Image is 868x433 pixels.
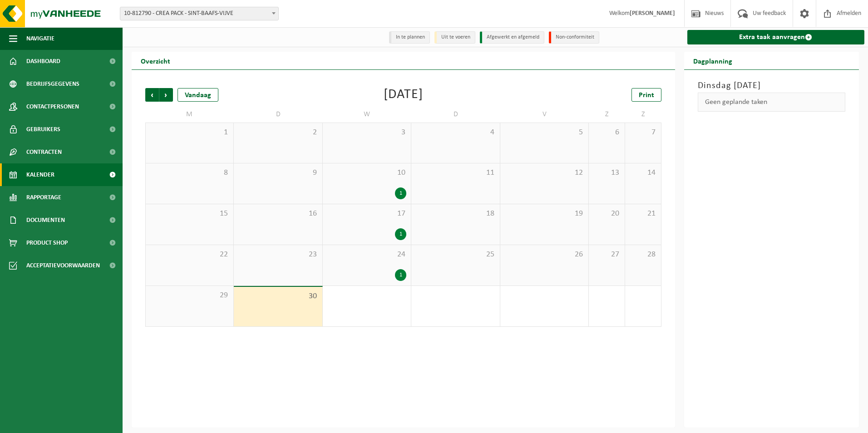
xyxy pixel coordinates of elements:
[416,168,495,178] span: 11
[395,187,406,199] div: 1
[630,250,656,260] span: 28
[26,50,60,73] span: Dashboard
[327,250,406,260] span: 24
[238,209,317,219] span: 16
[505,209,584,219] span: 19
[549,31,599,44] li: Non-conformiteit
[593,250,620,260] span: 27
[323,106,411,123] td: W
[505,168,584,178] span: 12
[593,168,620,178] span: 13
[178,88,218,102] div: Vandaag
[120,7,278,20] span: 10-812790 - CREA PACK - SINT-BAAFS-VIJVE
[26,163,54,186] span: Kalender
[150,290,229,300] span: 29
[416,128,495,138] span: 4
[639,92,654,99] span: Print
[26,186,61,209] span: Rapportage
[238,168,317,178] span: 9
[26,141,62,163] span: Contracten
[500,106,589,123] td: V
[505,250,584,260] span: 26
[505,128,584,138] span: 5
[411,106,500,123] td: D
[150,209,229,219] span: 15
[150,128,229,138] span: 1
[238,250,317,260] span: 23
[26,118,60,141] span: Gebruikers
[630,168,656,178] span: 14
[238,291,317,301] span: 30
[589,106,625,123] td: Z
[327,209,406,219] span: 17
[384,88,423,102] div: [DATE]
[150,250,229,260] span: 22
[395,228,406,240] div: 1
[625,106,661,123] td: Z
[389,31,430,44] li: In te plannen
[327,128,406,138] span: 3
[327,168,406,178] span: 10
[395,269,406,281] div: 1
[26,231,68,254] span: Product Shop
[593,128,620,138] span: 6
[698,79,846,93] h3: Dinsdag [DATE]
[630,209,656,219] span: 21
[26,27,54,50] span: Navigatie
[120,7,279,20] span: 10-812790 - CREA PACK - SINT-BAAFS-VIJVE
[150,168,229,178] span: 8
[416,209,495,219] span: 18
[159,88,173,102] span: Volgende
[630,128,656,138] span: 7
[26,209,65,231] span: Documenten
[26,73,79,95] span: Bedrijfsgegevens
[132,52,179,69] h2: Overzicht
[26,254,100,277] span: Acceptatievoorwaarden
[234,106,322,123] td: D
[26,95,79,118] span: Contactpersonen
[238,128,317,138] span: 2
[480,31,544,44] li: Afgewerkt en afgemeld
[434,31,475,44] li: Uit te voeren
[630,10,675,17] strong: [PERSON_NAME]
[687,30,865,44] a: Extra taak aanvragen
[145,106,234,123] td: M
[593,209,620,219] span: 20
[145,88,159,102] span: Vorige
[684,52,741,69] h2: Dagplanning
[631,88,661,102] a: Print
[698,93,846,112] div: Geen geplande taken
[416,250,495,260] span: 25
